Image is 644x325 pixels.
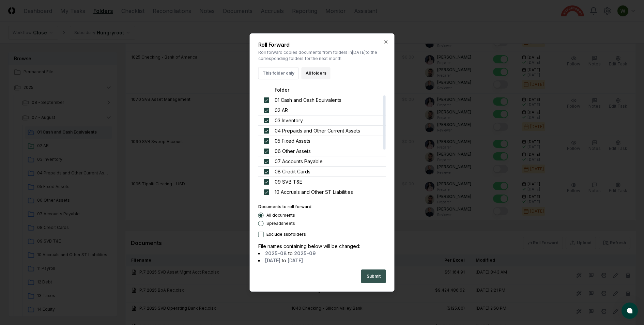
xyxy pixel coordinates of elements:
span: 04 Prepaids and Other Current Assets [275,127,360,134]
span: 09 SVB T&E [275,178,302,185]
label: All documents [266,213,295,217]
span: [DATE] [265,258,280,263]
button: All folders [302,67,331,79]
span: 05 Fixed Assets [275,137,310,144]
span: 2025-09 [294,250,316,256]
span: 06 Other Assets [275,148,311,155]
label: Documents to roll forward [258,204,311,209]
span: to [288,250,293,256]
span: 03 Inventory [275,117,303,124]
span: 01 Cash and Cash Equivalents [275,96,341,104]
button: Submit [361,269,386,283]
span: 07 Accounts Payable [275,158,323,165]
label: Exclude subfolders [266,232,306,236]
label: Spreadsheets [266,221,295,226]
div: Folder [275,86,381,93]
p: Roll forward copies documents from folders in [DATE] to the corresponding folders for the next mo... [258,49,386,62]
span: 2025-08 [265,250,287,256]
span: 02 AR [275,107,288,114]
span: 10 Accruals and Other ST Liabilities [275,188,353,196]
span: [DATE] [288,258,303,263]
span: to [282,258,286,263]
div: File names containing below will be changed: [258,243,386,250]
h2: Roll Forward [258,42,386,47]
button: This folder only [258,67,299,79]
span: 08 Credit Cards [275,168,310,175]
